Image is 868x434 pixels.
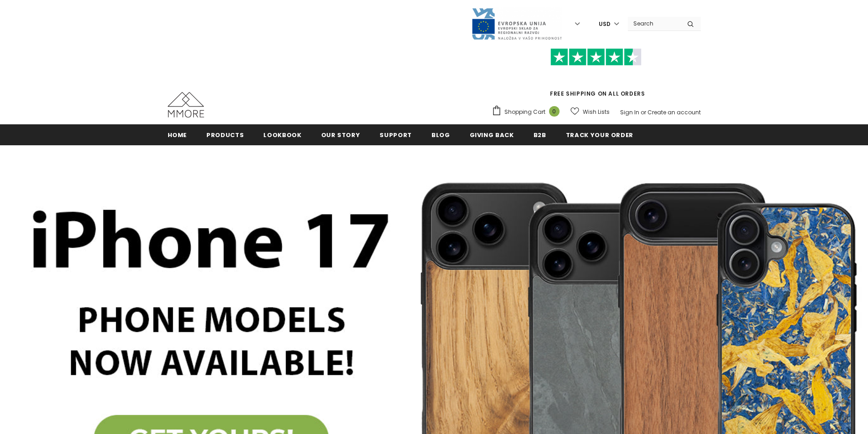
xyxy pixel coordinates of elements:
a: Products [206,124,244,145]
span: Blog [431,131,450,139]
span: Wish Lists [583,107,610,117]
a: Sign In [620,108,639,116]
a: Wish Lists [570,104,610,120]
span: or [641,108,646,116]
span: Track your order [566,131,633,139]
a: B2B [534,124,546,145]
span: Our Story [321,131,360,139]
a: support [380,124,412,145]
a: Create an account [647,108,701,116]
a: Our Story [321,124,360,145]
span: 0 [549,106,560,117]
a: Blog [431,124,450,145]
span: FREE SHIPPING ON ALL ORDERS [492,52,701,97]
a: Giving back [470,124,514,145]
a: Javni Razpis [471,20,562,27]
a: Lookbook [263,124,301,145]
span: Home [168,131,187,139]
span: USD [599,20,611,29]
a: Home [168,124,187,145]
a: Track your order [566,124,633,145]
a: Shopping Cart 0 [492,105,564,119]
span: Products [206,131,244,139]
input: Search Site [628,17,680,30]
span: B2B [534,131,546,139]
img: Trust Pilot Stars [550,48,642,66]
iframe: Customer reviews powered by Trustpilot [492,66,701,89]
span: Shopping Cart [504,107,545,117]
img: Javni Razpis [471,7,562,41]
span: Lookbook [263,131,301,139]
span: Giving back [470,131,514,139]
span: support [380,131,412,139]
img: MMORE Cases [168,92,204,117]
